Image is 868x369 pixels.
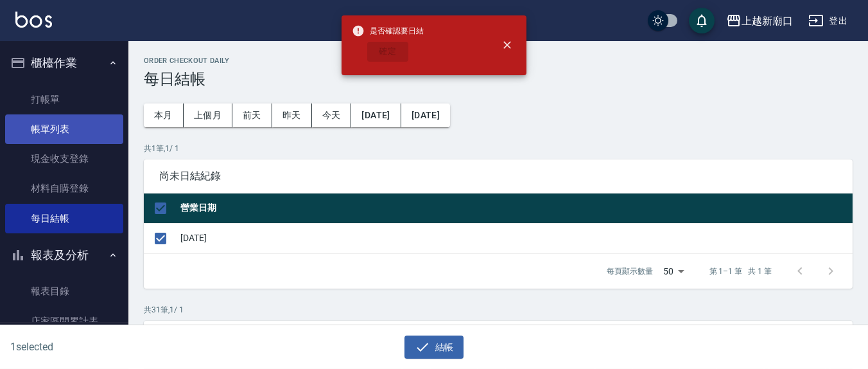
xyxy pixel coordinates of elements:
[10,339,214,355] h6: 1 selected
[803,9,853,33] button: 登出
[351,104,401,127] button: [DATE]
[5,239,123,272] button: 報表及分析
[5,114,123,144] a: 帳單列表
[721,8,798,34] button: 上越新廟口
[5,204,123,233] a: 每日結帳
[144,143,853,154] p: 共 1 筆, 1 / 1
[5,144,123,174] a: 現金收支登錄
[144,104,184,127] button: 本月
[272,104,312,127] button: 昨天
[184,104,232,127] button: 上個月
[177,223,853,253] td: [DATE]
[5,85,123,114] a: 打帳單
[742,13,793,29] div: 上越新廟口
[404,336,464,359] button: 結帳
[493,31,521,59] button: close
[312,104,352,127] button: 今天
[144,70,853,88] h3: 每日結帳
[658,254,689,289] div: 50
[5,307,123,336] a: 店家區間累計表
[5,46,123,80] button: 櫃檯作業
[5,276,123,306] a: 報表目錄
[607,265,653,277] p: 每頁顯示數量
[352,24,424,37] span: 是否確認要日結
[177,194,853,224] th: 營業日期
[144,57,853,65] h2: Order checkout daily
[159,170,837,183] span: 尚未日結紀錄
[144,304,853,316] p: 共 31 筆, 1 / 1
[232,104,272,127] button: 前天
[689,8,715,33] button: save
[401,104,450,127] button: [DATE]
[5,174,123,203] a: 材料自購登錄
[15,12,52,28] img: Logo
[709,265,772,277] p: 第 1–1 筆 共 1 筆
